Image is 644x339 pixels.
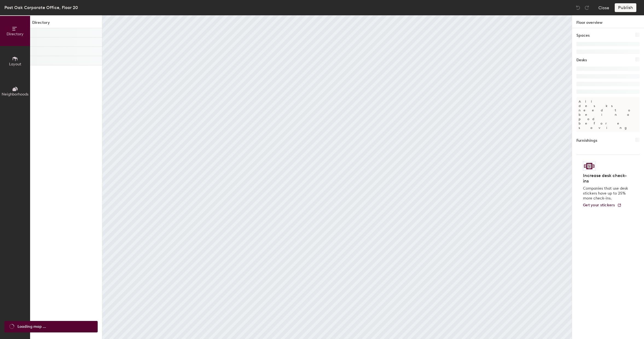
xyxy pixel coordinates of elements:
h4: Increase desk check-ins [583,173,630,184]
a: Get your stickers [583,203,622,208]
canvas: Map [102,15,572,339]
h1: Spaces [576,33,590,39]
p: All desks need to be in a pod before saving [576,97,640,132]
span: Loading map ... [18,324,46,330]
p: Companies that use desk stickers have up to 25% more check-ins. [583,186,630,201]
img: Undo [575,5,581,10]
h1: Directory [30,20,102,28]
img: Sticker logo [583,161,596,171]
span: Layout [9,62,21,66]
h1: Floor overview [572,15,644,28]
div: Post Oak Corporate Office, Floor 20 [4,4,78,11]
h1: Furnishings [576,138,597,144]
span: Directory [7,32,24,36]
span: Neighborhoods [2,92,28,97]
span: Get your stickers [583,203,615,207]
button: Close [598,3,609,12]
img: Redo [584,5,590,10]
h1: Desks [576,57,587,63]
